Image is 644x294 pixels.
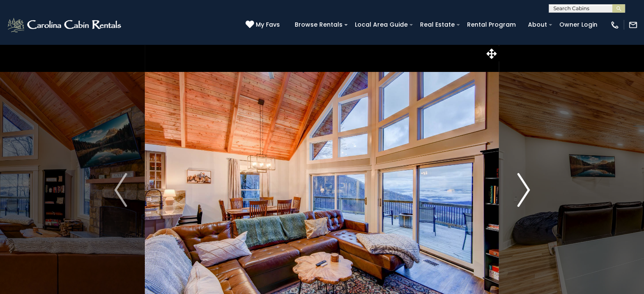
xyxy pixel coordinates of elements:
span: My Favs [256,20,280,29]
img: White-1-2.png [6,16,124,33]
a: About [524,18,551,31]
img: phone-regular-white.png [610,20,619,30]
img: arrow [114,173,127,207]
img: arrow [517,173,530,207]
a: Local Area Guide [351,18,412,31]
a: Browse Rentals [290,18,347,31]
a: Rental Program [463,18,520,31]
a: My Favs [246,20,282,30]
a: Owner Login [555,18,602,31]
img: mail-regular-white.png [628,20,638,30]
a: Real Estate [416,18,459,31]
